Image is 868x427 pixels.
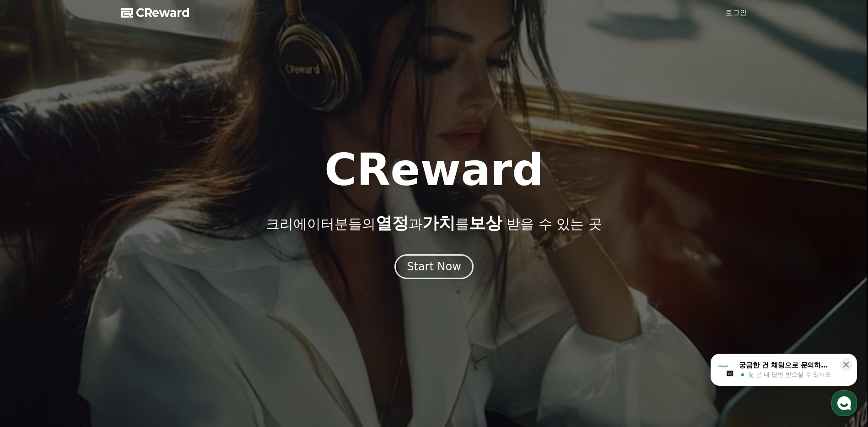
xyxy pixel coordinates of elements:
a: Start Now [394,263,474,272]
span: 가치 [422,213,455,232]
p: 크리에이터분들의 과 를 받을 수 있는 곳 [266,214,602,232]
span: 보상 [469,213,502,232]
a: 로그인 [725,7,747,18]
a: CReward [121,5,190,20]
span: 열정 [376,213,409,232]
div: Start Now [407,259,461,274]
button: Start Now [394,254,474,279]
span: CReward [136,5,190,20]
h1: CReward [324,148,544,192]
